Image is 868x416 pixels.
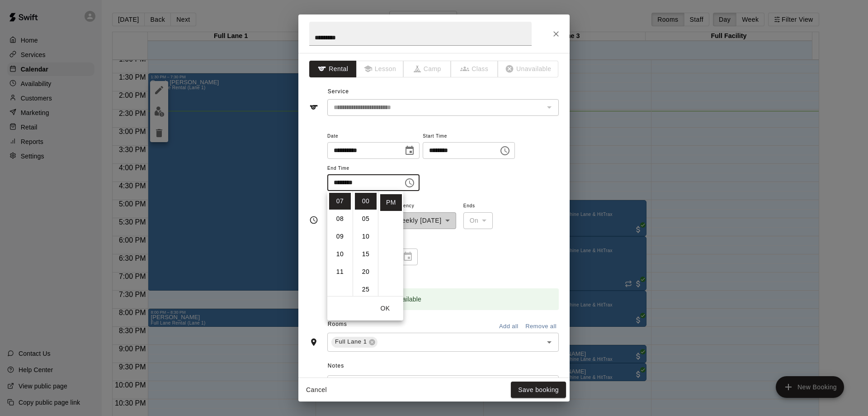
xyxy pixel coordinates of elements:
button: Close [548,26,564,42]
span: Start Time [423,130,515,143]
span: Ends [463,200,493,212]
li: PM [380,194,402,211]
span: Full Lane 1 [331,337,370,346]
li: 10 hours [329,246,351,263]
span: The type of an existing booking cannot be changed [404,61,451,77]
button: Rental [309,61,357,77]
button: OK [371,300,400,317]
button: Add all [494,320,523,334]
span: The type of an existing booking cannot be changed [498,61,559,77]
li: 7 hours [329,193,351,210]
button: Open [543,336,556,349]
li: 5 minutes [355,210,377,227]
li: 25 minutes [355,281,377,298]
ul: Select hours [327,191,353,296]
svg: Timing [309,215,318,225]
li: 9 hours [329,228,351,245]
svg: Service [309,103,318,112]
li: 20 minutes [355,263,377,280]
div: The service of an existing booking cannot be changed [327,99,559,116]
div: Full Lane 1 [331,337,377,348]
span: End Time [327,163,420,175]
span: Rooms [328,321,347,327]
button: Save booking [511,382,566,398]
li: 11 hours [329,263,351,280]
button: Choose date, selected date is Sep 19, 2025 [401,142,419,160]
li: 15 minutes [355,246,377,263]
span: Frequency [390,200,456,212]
button: Cancel [302,382,331,398]
button: Choose time, selected time is 4:00 PM [496,142,514,160]
span: Notes [328,359,559,373]
button: Choose time, selected time is 7:00 PM [401,174,419,192]
div: On [463,212,493,229]
ul: Select meridiem [378,191,403,296]
span: The type of an existing booking cannot be changed [357,61,404,77]
span: Service [328,88,349,95]
span: The type of an existing booking cannot be changed [451,61,499,77]
svg: Rooms [309,338,318,347]
li: 8 hours [329,210,351,227]
li: 0 minutes [355,193,377,210]
button: Remove all [523,320,559,334]
span: Date [327,130,420,143]
li: 10 minutes [355,228,377,245]
ul: Select minutes [353,191,378,296]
